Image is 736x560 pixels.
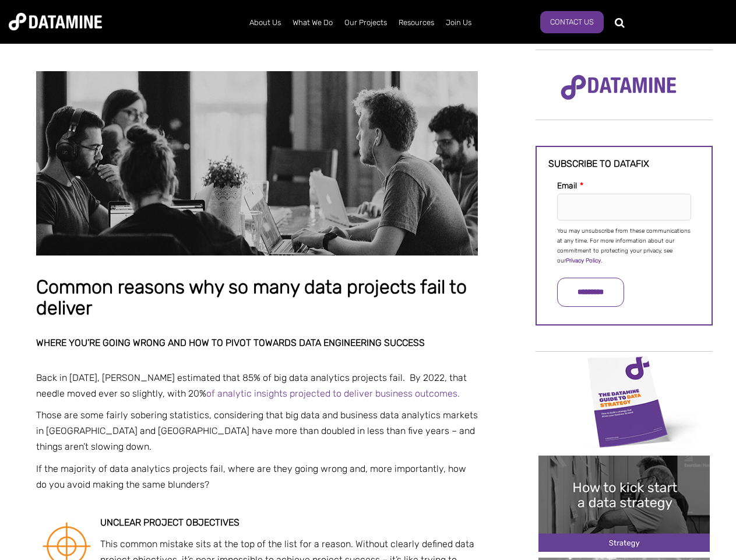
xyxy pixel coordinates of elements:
p: You may unsubscribe from these communications at any time. For more information about our commitm... [557,226,691,266]
img: Common reasons why so many data projects fail to deliver [36,71,478,256]
a: Resources [393,8,440,38]
img: Datamine Logo No Strapline - Purple [553,67,684,108]
a: Join Us [440,8,477,38]
img: Datamine [9,13,102,30]
p: Those are some fairly sobering statistics, considering that big data and business data analytics ... [36,407,478,455]
a: About Us [244,8,287,38]
span: Email [557,181,577,191]
img: 20241212 How to kick start a data strategy-2 [538,456,710,552]
h1: Common reasons why so many data projects fail to deliver [36,277,478,318]
strong: Unclear project objectives [100,517,240,528]
p: If the majority of data analytics projects fail, where are they going wrong and, more importantly... [36,461,478,492]
h3: Subscribe to datafix [548,159,700,169]
h2: Where you’re going wrong and how to pivot towards data engineering success [36,338,478,348]
p: Back in [DATE], [PERSON_NAME] estimated that 85% of big data analytics projects fail. By 2022, th... [36,370,478,401]
img: Data Strategy Cover thumbnail [538,353,710,449]
a: Contact Us [540,11,604,33]
a: What We Do [287,8,339,38]
a: Privacy Policy [566,257,601,264]
a: Our Projects [339,8,393,38]
a: of analytic insights projected to deliver business outcomes. [206,388,460,399]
